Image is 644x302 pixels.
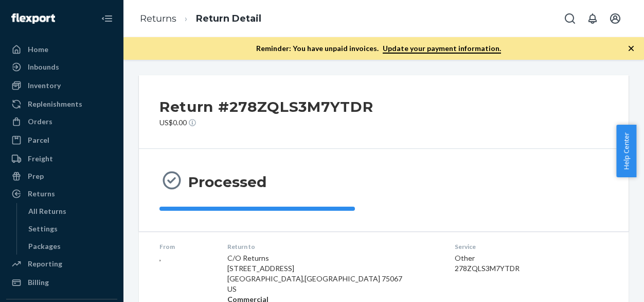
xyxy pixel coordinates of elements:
div: All Returns [28,206,66,216]
p: [STREET_ADDRESS] [227,263,438,274]
a: Returns [140,13,176,24]
a: Settings [23,221,118,237]
a: Return Detail [196,13,261,24]
ol: breadcrumbs [132,4,270,34]
button: Open account menu [605,8,625,29]
button: Open Search Box [560,8,580,29]
button: Open notifications [582,8,603,29]
a: Packages [23,238,118,255]
a: Inbounds [6,59,117,75]
a: Update your payment information. [383,44,501,54]
h3: Processed [188,173,266,191]
div: Parcel [28,135,49,145]
div: Reporting [28,259,62,269]
a: Home [6,41,117,58]
p: Reminder: You have unpaid invoices. [256,43,501,54]
div: Home [28,44,48,55]
p: US [227,284,438,294]
a: All Returns [23,203,118,220]
a: Billing [6,274,117,291]
button: Close Navigation [97,8,117,29]
div: Inventory [28,80,61,91]
div: Billing [28,277,49,288]
button: Help Center [616,125,636,177]
a: Inventory [6,77,117,94]
p: C/O Returns [227,253,438,263]
div: Orders [28,116,52,127]
div: Prep [28,171,44,181]
span: Other [455,254,475,262]
dt: Return to [227,242,438,251]
a: Parcel [6,132,117,148]
div: Inbounds [28,62,59,72]
dt: Service [455,242,556,251]
p: US$0.00 [159,118,373,128]
a: Prep [6,168,117,184]
div: 278ZQLS3M7YTDR [455,263,556,274]
dt: From [159,242,211,251]
a: Replenishments [6,96,117,112]
div: Returns [28,189,55,199]
div: Packages [28,241,61,251]
p: [GEOGRAPHIC_DATA] , [GEOGRAPHIC_DATA] 75067 [227,274,438,284]
img: Flexport logo [11,13,55,24]
div: Replenishments [28,99,82,109]
div: Freight [28,154,53,164]
div: Settings [28,224,58,234]
a: Reporting [6,256,117,272]
span: , [159,254,161,262]
h2: Return #278ZQLS3M7YTDR [159,96,373,118]
a: Freight [6,150,117,167]
a: Returns [6,186,117,202]
a: Orders [6,113,117,130]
